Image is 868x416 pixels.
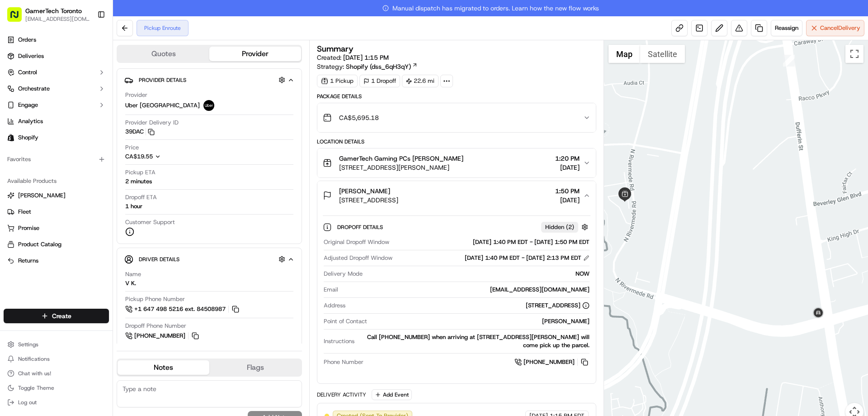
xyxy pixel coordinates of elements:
a: [PERSON_NAME] [7,191,105,200]
button: GamerTech Toronto[EMAIL_ADDRESS][DOMAIN_NAME] [4,4,94,25]
p: Welcome 👋 [9,36,165,51]
button: Orchestrate [4,81,109,96]
span: Driver Details [139,256,179,263]
h3: Summary [317,45,354,53]
span: Fleet [18,208,31,216]
img: 4920774857489_3d7f54699973ba98c624_72.jpg [19,86,35,103]
button: Chat with us! [4,367,109,380]
button: Show street map [609,45,640,63]
a: +1 647 498 5216 ext. 84508987 [125,304,241,314]
div: Past conversations [9,118,61,125]
span: Orders [18,36,36,44]
button: Show satellite imagery [640,45,685,63]
button: Reassign [771,20,802,36]
img: Nash [9,9,27,27]
span: Control [18,68,37,77]
span: [PHONE_NUMBER] [134,332,185,340]
span: Dropoff Phone Number [125,322,186,330]
span: Phone Number [324,358,363,366]
span: Cancel Delivery [820,24,860,32]
a: [PHONE_NUMBER] [514,357,590,367]
div: 22.6 mi [402,75,439,87]
span: [PERSON_NAME] [339,186,390,196]
span: • [75,165,78,172]
button: Notifications [4,353,109,365]
button: [PERSON_NAME][STREET_ADDRESS]1:50 PM[DATE] [317,181,595,210]
div: [DATE] 1:40 PM EDT - [DATE] 1:50 PM EDT [393,238,589,246]
button: Driver Details [124,252,294,267]
a: 📗Knowledge Base [5,199,73,215]
div: [PERSON_NAME] [371,317,589,325]
a: Fleet [7,208,105,216]
a: Promise [7,224,105,232]
div: 1 [783,55,795,67]
span: Notifications [18,355,50,363]
button: Log out [4,396,109,409]
span: Provider Details [139,77,186,84]
span: Original Dropoff Window [324,238,389,246]
button: GamerTech Gaming PCs [PERSON_NAME][STREET_ADDRESS][PERSON_NAME]1:20 PM[DATE] [317,148,595,177]
div: 💻 [76,203,84,210]
button: Toggle fullscreen view [845,45,863,63]
span: [STREET_ADDRESS][PERSON_NAME] [339,163,463,172]
span: Settings [18,341,38,348]
input: Got a question? Start typing here... [24,58,163,68]
span: Toggle Theme [18,384,54,392]
div: Delivery Activity [317,391,366,398]
button: Control [4,65,109,80]
button: Create [4,309,109,323]
button: 39DAC [125,128,155,136]
span: Log out [18,399,37,406]
span: Chat with us! [18,370,51,377]
span: Manual dispatch has migrated to orders. Learn how the new flow works [382,4,599,13]
div: [DATE] 1:40 PM EDT - [DATE] 2:13 PM EDT [465,254,590,262]
span: Instructions [324,337,354,345]
img: 1736555255976-a54dd68f-1ca7-489b-9aae-adbdc363a1c4 [18,141,25,148]
span: 1:50 PM [555,186,580,196]
button: Fleet [4,205,109,219]
span: Promise [18,224,39,232]
div: [STREET_ADDRESS] [526,301,590,310]
span: Hidden ( 2 ) [545,223,574,231]
span: Deliveries [18,52,44,60]
span: Analytics [18,117,43,125]
span: Uber [GEOGRAPHIC_DATA] [125,101,200,110]
span: Dropoff Details [337,224,385,231]
button: Provider [209,47,301,61]
span: Adjusted Dropoff Window [324,254,392,262]
span: 1:20 PM [555,154,580,163]
span: Price [125,143,139,152]
span: [STREET_ADDRESS] [339,196,398,205]
span: [DATE] [555,196,580,205]
div: [PERSON_NAME][STREET_ADDRESS]1:50 PM[DATE] [317,210,595,383]
button: Returns [4,253,109,268]
span: [PERSON_NAME] [28,140,73,148]
span: Email [324,286,338,294]
div: Location Details [317,138,596,145]
div: Package Details [317,93,596,100]
button: Quotes [118,47,209,61]
span: Customer Support [125,218,175,226]
a: 💻API Documentation [73,199,149,215]
div: NOW [366,270,589,278]
img: uber-new-logo.jpeg [203,100,214,111]
div: 1 hour [125,202,142,210]
button: CA$5,695.18 [317,103,595,132]
div: Available Products [4,174,109,188]
span: Pickup ETA [125,168,156,177]
a: Analytics [4,114,109,129]
a: [PHONE_NUMBER] [125,331,200,341]
div: 📗 [9,203,16,210]
span: [DATE] [80,140,99,148]
span: +1 647 498 5216 ext. 84508987 [134,305,226,313]
span: Pickup Phone Number [125,295,185,303]
div: 1 Pickup [317,75,358,87]
span: Reassign [775,24,798,32]
button: [PERSON_NAME] [4,188,109,203]
span: Delivery Mode [324,270,363,278]
a: Deliveries [4,49,109,63]
span: API Documentation [85,202,145,211]
span: Created: [317,53,389,62]
span: Dropoff ETA [125,193,157,201]
a: Shopify (dss_6qH3qY) [346,62,418,71]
